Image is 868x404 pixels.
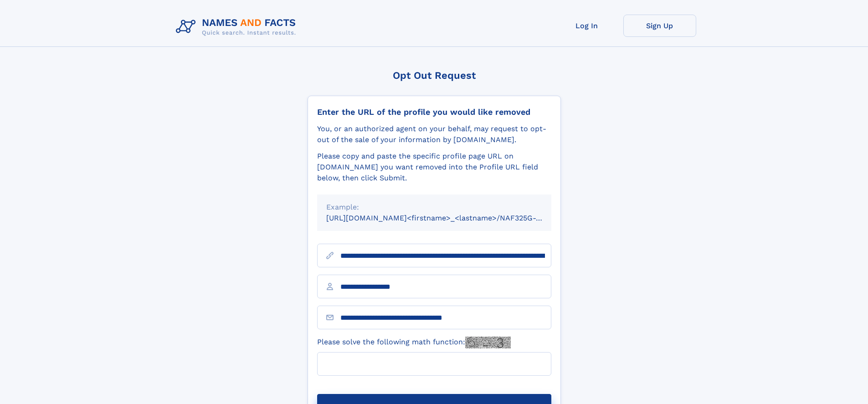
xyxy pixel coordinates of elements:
[317,151,551,184] div: Please copy and paste the specific profile page URL on [DOMAIN_NAME] you want removed into the Pr...
[317,337,511,348] label: Please solve the following math function:
[172,15,303,39] img: Logo Names and Facts
[317,107,551,117] div: Enter the URL of the profile you would like removed
[623,15,696,37] a: Sign Up
[326,202,542,213] div: Example:
[317,123,551,145] div: You, or an authorized agent on your behalf, may request to opt-out of the sale of your informatio...
[550,15,623,37] a: Log In
[326,214,569,222] small: [URL][DOMAIN_NAME]<firstname>_<lastname>/NAF325G-xxxxxxxx
[308,70,561,81] div: Opt Out Request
